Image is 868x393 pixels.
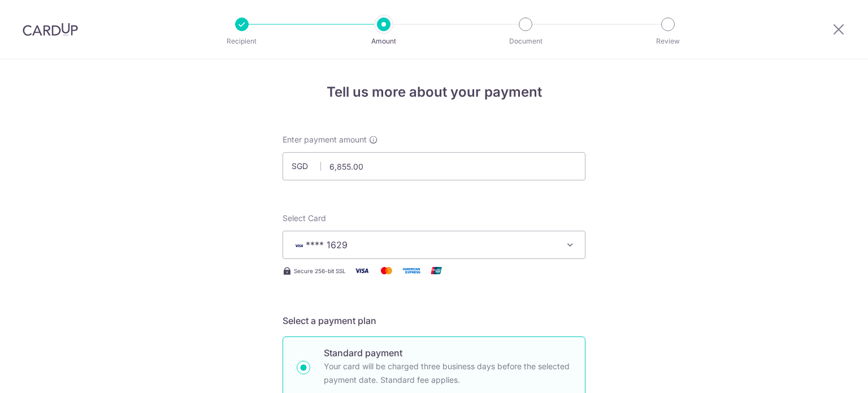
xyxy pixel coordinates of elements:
[626,36,710,47] p: Review
[23,23,78,36] img: CardUp
[283,314,585,327] h5: Select a payment plan
[375,264,398,278] img: Mastercard
[425,264,448,278] img: Union Pay
[292,161,321,172] span: SGD
[292,241,306,249] img: VISA
[484,36,567,47] p: Document
[294,266,346,275] span: Secure 256-bit SSL
[324,346,571,360] p: Standard payment
[200,36,284,47] p: Recipient
[350,264,373,278] img: Visa
[324,360,571,387] p: Your card will be charged three business days before the selected payment date. Standard fee appl...
[283,82,585,102] h4: Tell us more about your payment
[342,36,426,47] p: Amount
[283,152,585,180] input: 0.00
[400,264,423,278] img: American Express
[283,213,326,223] span: translation missing: en.payables.payment_networks.credit_card.summary.labels.select_card
[283,134,367,145] span: Enter payment amount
